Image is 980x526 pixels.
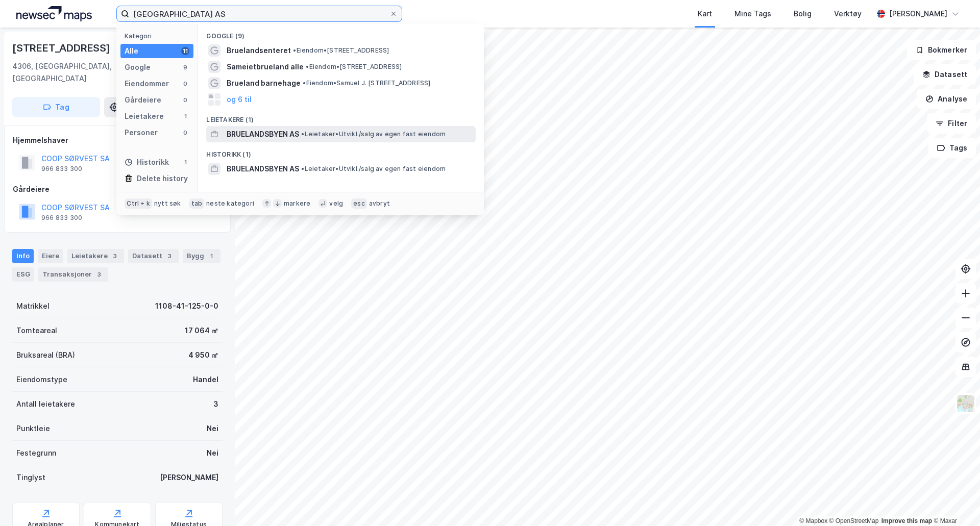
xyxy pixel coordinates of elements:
div: Leietakere (1) [198,108,484,126]
div: markere [284,199,310,208]
div: avbryt [369,199,390,208]
div: nytt søk [154,199,181,208]
input: Søk på adresse, matrikkel, gårdeiere, leietakere eller personer [129,6,389,21]
span: Leietaker • Utvikl./salg av egen fast eiendom [301,165,446,173]
div: Historikk (1) [198,142,484,161]
div: Tomteareal [16,324,57,337]
span: • [301,165,304,172]
div: Festegrunn [16,447,56,459]
a: Mapbox [799,517,827,524]
button: Tag [12,97,100,117]
span: Eiendom • [STREET_ADDRESS] [306,63,402,71]
div: Bygg [183,249,220,263]
span: • [306,63,309,70]
div: Handel [193,373,218,386]
div: 1 [206,251,216,261]
div: 17 064 ㎡ [185,324,218,337]
div: Delete history [137,172,188,185]
div: Historikk [125,156,169,168]
div: Eiendommer [125,78,169,90]
div: Ctrl + k [125,198,152,209]
div: Kategori [125,32,193,40]
div: Nei [207,447,218,459]
div: 0 [181,129,189,137]
div: Bolig [794,8,812,20]
div: Google (9) [198,24,484,42]
div: 3 [94,269,104,280]
div: 3 [164,251,175,261]
div: 4 950 ㎡ [188,349,218,361]
span: BRUELANDSBYEN AS [227,163,299,175]
span: Bruelandsenteret [227,44,291,57]
div: Eiere [38,249,63,263]
div: [PERSON_NAME] [160,471,218,484]
div: Info [12,249,34,263]
div: Verktøy [834,8,862,20]
div: 1 [181,112,189,120]
div: neste kategori [206,199,254,208]
button: Analyse [917,89,976,109]
div: 0 [181,96,189,104]
div: 9 [181,63,189,71]
div: 4306, [GEOGRAPHIC_DATA], [GEOGRAPHIC_DATA] [12,60,169,85]
div: Nei [207,422,218,435]
div: Leietakere [67,249,124,263]
div: Leietakere [125,110,164,122]
div: Gårdeiere [125,94,161,106]
span: BRUELANDSBYEN AS [227,128,299,140]
div: 0 [181,80,189,88]
div: Mine Tags [734,8,771,20]
div: 1 [181,158,189,166]
div: tab [189,198,205,209]
div: 11 [181,47,189,55]
button: og 6 til [227,93,252,106]
div: Datasett [128,249,179,263]
span: Brueland barnehage [227,77,301,89]
div: Matrikkel [16,300,50,312]
span: Sameietbrueland alle [227,61,304,73]
div: Kontrollprogram for chat [929,477,980,526]
button: Bokmerker [907,40,976,60]
div: Bruksareal (BRA) [16,349,75,361]
div: 3 [213,398,218,410]
div: Hjemmelshaver [13,134,222,146]
span: Eiendom • Samuel J. [STREET_ADDRESS] [303,79,430,87]
div: Personer [125,127,158,139]
div: Gårdeiere [13,183,222,195]
div: Punktleie [16,422,50,435]
div: Transaksjoner [38,267,108,282]
div: Eiendomstype [16,373,67,386]
div: 966 833 300 [41,214,82,222]
div: [STREET_ADDRESS] [12,40,112,56]
span: Eiendom • [STREET_ADDRESS] [293,46,389,55]
a: OpenStreetMap [829,517,879,524]
div: 3 [110,251,120,261]
span: • [293,46,296,54]
button: Filter [927,113,976,134]
div: velg [329,199,343,208]
img: Z [956,394,975,413]
div: Antall leietakere [16,398,75,410]
div: [PERSON_NAME] [889,8,947,20]
iframe: Chat Widget [929,477,980,526]
div: 966 833 300 [41,165,82,173]
div: esc [351,198,367,209]
div: Tinglyst [16,471,45,484]
button: Datasett [914,64,976,85]
div: 1108-41-125-0-0 [155,300,218,312]
div: Google [125,61,151,73]
a: Improve this map [881,517,932,524]
img: logo.a4113a55bc3d86da70a041830d287a7e.svg [16,6,92,21]
span: Leietaker • Utvikl./salg av egen fast eiendom [301,130,446,138]
span: • [303,79,306,87]
div: Kart [698,8,712,20]
div: Alle [125,45,138,57]
button: Tags [928,138,976,158]
div: ESG [12,267,34,282]
span: • [301,130,304,138]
